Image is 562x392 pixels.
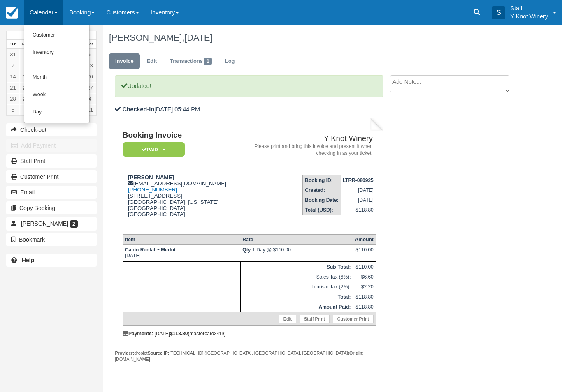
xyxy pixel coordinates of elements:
[24,44,89,61] a: Inventory
[24,104,89,121] a: Day
[24,69,89,86] a: Month
[24,86,89,104] a: Week
[24,27,89,44] a: Customer
[24,25,90,123] ul: Calendar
